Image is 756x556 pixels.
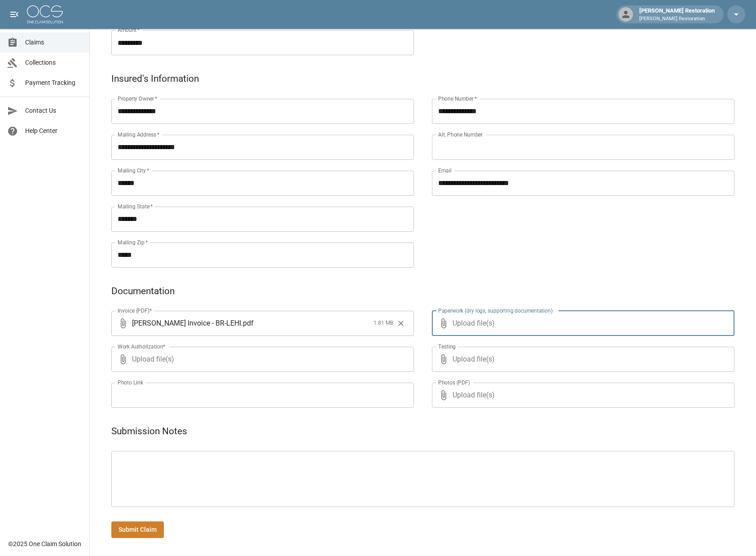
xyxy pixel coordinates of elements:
[27,5,63,23] img: ocs-logo-white-transparent.png
[453,347,710,372] span: Upload file(s)
[438,307,553,314] label: Paperwork (dry logs, supporting documentation)
[118,238,148,246] label: Mailing Zip
[453,311,710,336] span: Upload file(s)
[241,318,254,328] span: . pdf
[25,106,82,115] span: Contact Us
[118,203,153,210] label: Mailing State
[438,167,452,174] label: Email
[118,26,140,34] label: Amount
[118,95,158,102] label: Property Owner
[25,38,82,47] span: Claims
[25,126,82,136] span: Help Center
[394,317,408,330] button: Clear
[438,343,456,350] label: Testing
[118,131,159,138] label: Mailing Address
[374,319,393,328] span: 1.81 MB
[132,347,390,372] span: Upload file(s)
[111,521,164,538] button: Submit Claim
[118,379,143,386] label: Photo Link
[25,58,82,67] span: Collections
[438,131,483,138] label: Alt. Phone Number
[639,15,715,23] p: [PERSON_NAME] Restoration
[118,167,149,174] label: Mailing City
[438,95,477,102] label: Phone Number
[8,539,81,548] div: © 2025 One Claim Solution
[636,6,718,22] div: [PERSON_NAME] Restoration
[25,78,82,88] span: Payment Tracking
[438,379,470,386] label: Photos (PDF)
[132,318,241,328] span: [PERSON_NAME] Invoice - BR-LEHI
[453,383,710,408] span: Upload file(s)
[118,343,166,350] label: Work Authorization*
[118,307,152,314] label: Invoice (PDF)*
[5,5,23,23] button: open drawer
